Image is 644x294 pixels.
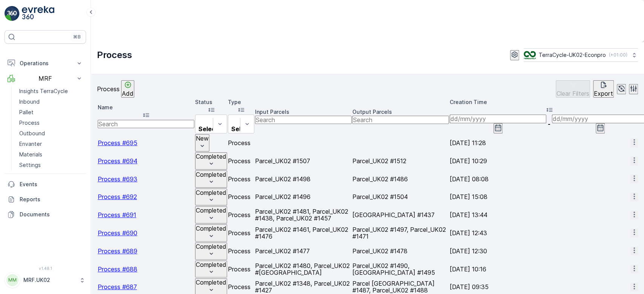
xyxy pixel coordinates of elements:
p: Success! [5,23,639,29]
p: Settings [19,161,41,169]
a: Documents [5,207,86,222]
a: Process #688 [98,265,137,273]
p: Output Parcels [352,108,449,116]
span: Total Weight : [6,136,44,142]
img: logo [5,6,20,21]
button: Add [121,80,134,98]
p: Completed [196,189,226,196]
a: Process #695 [98,139,137,147]
td: Parcel_UK02 #1477 [255,242,352,260]
p: Operations [20,60,71,67]
p: Process [19,119,40,127]
td: Process [228,260,254,278]
p: Input Parcels [255,108,352,116]
p: Envanter [19,140,42,148]
span: Material : [6,186,32,192]
span: Process #693 [98,175,137,183]
p: Completed [196,261,226,268]
a: Pallet [16,107,86,118]
td: Parcel_UK02 #1486 [352,170,449,188]
button: Completed [195,152,227,170]
button: Export [593,80,614,98]
button: MMMRF.UK02 [5,272,86,288]
td: Process [228,170,254,188]
td: Parcel_UK02 #1512 [352,152,449,170]
p: Materials [19,151,42,158]
span: Parcel_UK02 #1514 [25,124,73,130]
p: Completed [196,153,226,160]
p: MRF.UK02 [23,276,75,284]
a: Process #689 [98,247,137,255]
td: Parcel_UK02 #1481, Parcel_UK02 #1438, Parcel_UK02 #1457 [255,206,352,224]
button: Completed [195,206,227,224]
p: Completed [196,279,226,286]
span: Tare Weight : [6,161,42,167]
p: New [196,135,209,142]
p: Inbound [19,98,40,106]
td: Process [228,188,254,206]
span: BigBag [40,173,58,180]
a: Events [5,177,86,192]
p: Documents [20,211,83,218]
p: Outbound [19,130,45,137]
p: Pallet [19,109,34,116]
button: MRF [5,71,86,86]
p: Select [231,126,251,132]
p: Process [97,49,132,61]
a: Outbound [16,128,86,139]
p: Status [195,98,227,106]
td: Parcel_UK02 #1490, [GEOGRAPHIC_DATA] #1495 [352,260,449,278]
td: Parcel_UK02 #1507 [255,152,352,170]
span: Net Weight : [6,149,40,155]
p: Type [228,98,254,106]
a: Process #694 [98,157,137,165]
a: Process #687 [98,283,137,291]
td: Process [228,224,254,242]
span: - [40,149,42,155]
td: Parcel_UK02 #1478 [352,242,449,260]
span: Name : [6,124,25,130]
a: Materials [16,149,86,160]
button: Completed [195,170,227,188]
td: Parcel_UK02 #1498 [255,170,352,188]
p: Parcel_UK02 #1514 [293,6,350,15]
a: Process #692 [98,193,137,201]
p: Reports [20,196,83,203]
a: Process #690 [98,229,137,237]
td: Parcel_UK02 #1480, Parcel_UK02 #[GEOGRAPHIC_DATA] [255,260,352,278]
a: Process #691 [98,211,136,219]
button: Clear Filters [556,80,590,98]
button: Completed [195,260,227,278]
p: Add [122,90,134,97]
input: Search [352,116,449,124]
td: Process [228,206,254,224]
p: Name [98,104,194,111]
a: Reports [5,192,86,207]
p: Select [198,126,218,132]
button: TerraCycle-UK02-Econpro(+01:00) [524,48,638,62]
a: Envanter [16,139,86,149]
button: Completed [195,188,227,206]
p: - [548,121,550,127]
span: 30 [42,161,49,167]
p: Export [594,90,613,97]
img: logo_light-DOdMpM7g.png [22,6,54,21]
p: Clear Filters [556,90,589,97]
td: Parcel_UK02 #1461, Parcel_UK02 #1476 [255,224,352,242]
td: Parcel_UK02 #1504 [352,188,449,206]
p: Completed [196,171,226,178]
td: Parcel_UK02 #1497, Parcel_UK02 #1471 [352,224,449,242]
span: v 1.48.1 [5,266,86,271]
p: ⌘B [73,34,81,40]
p: Events [20,181,83,188]
button: Operations [5,56,86,71]
a: Inbound [16,96,86,107]
td: [GEOGRAPHIC_DATA] #1437 [352,206,449,224]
